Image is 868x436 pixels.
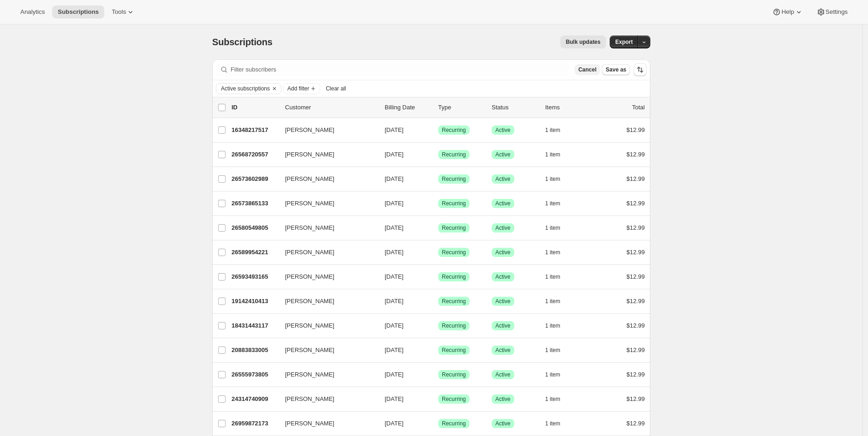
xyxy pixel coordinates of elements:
button: Help [767,6,809,18]
span: $12.99 [626,200,645,207]
span: Recurring [442,249,466,256]
button: Bulk updates [560,36,606,48]
div: 24314740909[PERSON_NAME][DATE]SuccessRecurringSuccessActive1 item$12.99 [232,393,645,406]
span: Active [495,273,511,281]
span: [DATE] [385,151,404,158]
div: Type [438,103,484,112]
button: Sort the results [634,63,647,76]
div: IDCustomerBilling DateTypeStatusItemsTotal [232,103,645,112]
button: 1 item [545,417,571,430]
button: Analytics [15,6,50,18]
span: 1 item [545,420,560,427]
span: [PERSON_NAME] [285,394,334,404]
button: Subscriptions [52,6,104,18]
button: Clear all [322,83,350,94]
span: [DATE] [385,298,404,305]
span: [PERSON_NAME] [285,223,334,233]
span: Save as [606,66,626,73]
span: Recurring [442,200,466,207]
p: ID [232,103,278,112]
p: 26580549805 [232,223,278,233]
span: [PERSON_NAME] [285,346,334,355]
p: 26959872173 [232,419,278,428]
button: Clear [270,84,279,94]
span: Recurring [442,151,466,158]
span: Active [495,346,511,354]
p: 26589954221 [232,248,278,257]
span: Recurring [442,420,466,427]
span: [DATE] [385,224,404,231]
button: 1 item [545,270,571,283]
button: 1 item [545,393,571,406]
span: Active [495,322,511,329]
span: Recurring [442,346,466,354]
span: 1 item [545,273,560,281]
span: Recurring [442,175,466,183]
span: Recurring [442,224,466,232]
div: 19142410413[PERSON_NAME][DATE]SuccessRecurringSuccessActive1 item$12.99 [232,295,645,308]
span: Export [615,38,633,46]
span: [DATE] [385,322,404,329]
p: 18431443117 [232,321,278,330]
button: [PERSON_NAME] [279,172,372,186]
span: 1 item [545,200,560,207]
span: [PERSON_NAME] [285,321,334,330]
p: 26568720557 [232,150,278,159]
button: [PERSON_NAME] [279,294,372,309]
button: [PERSON_NAME] [279,392,372,406]
button: [PERSON_NAME] [279,221,372,235]
p: Customer [285,103,377,112]
button: 1 item [545,319,571,332]
span: [DATE] [385,126,404,133]
button: [PERSON_NAME] [279,367,372,382]
p: Billing Date [385,103,431,112]
div: 16348217517[PERSON_NAME][DATE]SuccessRecurringSuccessActive1 item$12.99 [232,124,645,137]
div: 26568720557[PERSON_NAME][DATE]SuccessRecurringSuccessActive1 item$12.99 [232,148,645,161]
p: 26573865133 [232,199,278,208]
span: 1 item [545,249,560,256]
p: 26573602989 [232,174,278,184]
button: [PERSON_NAME] [279,269,372,284]
span: Add filter [287,85,309,92]
div: 26593493165[PERSON_NAME][DATE]SuccessRecurringSuccessActive1 item$12.99 [232,270,645,283]
span: $12.99 [626,126,645,133]
span: Recurring [442,322,466,329]
button: 1 item [545,246,571,259]
p: 26593493165 [232,272,278,281]
p: Status [492,103,538,112]
div: 20883833005[PERSON_NAME][DATE]SuccessRecurringSuccessActive1 item$12.99 [232,344,645,357]
span: Active [495,175,511,183]
p: 20883833005 [232,346,278,355]
div: 26573865133[PERSON_NAME][DATE]SuccessRecurringSuccessActive1 item$12.99 [232,197,645,210]
span: Subscriptions [212,37,273,47]
button: Add filter [283,83,320,94]
span: $12.99 [626,273,645,280]
div: Items [545,103,591,112]
span: Active [495,126,511,134]
span: [DATE] [385,200,404,207]
p: 19142410413 [232,297,278,306]
span: 1 item [545,322,560,329]
button: [PERSON_NAME] [279,147,372,162]
p: 16348217517 [232,125,278,135]
p: Total [632,103,645,112]
span: $12.99 [626,322,645,329]
span: [PERSON_NAME] [285,199,334,208]
button: [PERSON_NAME] [279,416,372,431]
span: $12.99 [626,346,645,353]
button: 1 item [545,368,571,381]
button: 1 item [545,124,571,137]
button: 1 item [545,295,571,308]
span: [DATE] [385,175,404,182]
span: $12.99 [626,298,645,305]
span: [DATE] [385,273,404,280]
span: Active [495,395,511,403]
span: [PERSON_NAME] [285,370,334,379]
span: 1 item [545,371,560,378]
span: $12.99 [626,151,645,158]
span: Cancel [578,66,596,73]
button: Save as [602,64,630,75]
span: Active [495,371,511,378]
span: 1 item [545,175,560,183]
span: Clear all [326,85,346,92]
